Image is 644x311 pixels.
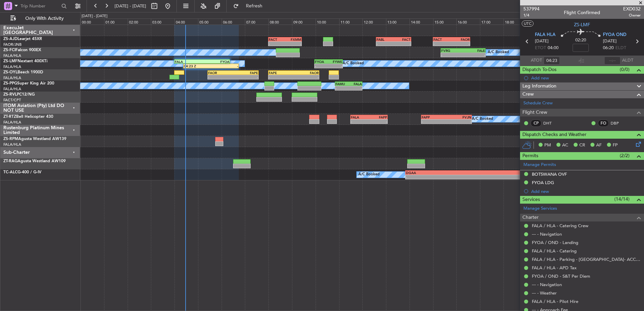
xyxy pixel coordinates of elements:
div: FAPE [233,71,258,75]
span: ATOT [531,57,542,64]
div: - [451,42,469,46]
a: ZS-RVLPC12/NG [3,93,35,97]
input: Trip Number [21,1,59,11]
span: Dispatch Checks and Weather [522,131,586,139]
div: - [369,119,387,124]
div: A/C Booked [472,114,493,124]
span: 02:20 [575,37,586,44]
div: 03:00 [151,19,174,25]
div: - [208,75,233,79]
span: ALDT [622,57,633,64]
div: FACT [394,37,411,41]
div: FAOR [294,71,319,75]
div: FYOA [315,60,328,64]
div: FYWE [329,60,342,64]
span: AF [596,142,602,149]
div: FABL [377,37,394,41]
a: FALA/HLA [3,120,21,125]
span: Only With Activity [18,16,71,21]
span: 06:20 [603,45,614,51]
span: 1/4 [523,12,540,18]
a: FALA / HLA - APD Tax [532,265,577,271]
span: Owner [623,12,641,18]
div: 04:23 Z [184,64,211,68]
div: 05:00 [198,19,222,25]
a: --- - Navigation [532,282,562,287]
div: 01:00 [104,19,128,25]
div: - [269,75,294,79]
div: 17:00 [480,19,504,25]
span: [DATE] - [DATE] [115,3,146,9]
a: FALA / HLA - Catering Crew [532,223,588,229]
div: - [463,53,485,57]
span: (2/2) [620,152,630,159]
span: [DATE] [603,38,617,45]
span: Permits [522,152,538,160]
div: A/C Booked [343,59,364,69]
div: FO [598,119,609,127]
span: AC [562,142,568,149]
div: - [233,75,258,79]
span: ZS-LMF [574,21,590,28]
a: ZS-OYLBeech 1900D [3,70,43,74]
div: 14:00 [410,19,433,25]
a: FALA/HLA [3,87,21,92]
span: ZS-OYL [3,70,18,74]
a: Manage Permits [523,162,556,168]
span: Dispatch To-Dos [522,66,556,74]
div: FALA [351,115,369,119]
div: A/C Booked [358,170,380,180]
a: DHT [543,120,558,126]
a: DBP [611,120,626,126]
span: ETOT [535,45,546,51]
span: ZS-RPM [3,137,18,141]
div: FAPE [269,71,294,75]
span: ZS-AJD [3,37,18,41]
button: Refresh [230,1,270,11]
div: 08:00 [268,19,292,25]
div: - [422,119,447,124]
div: - [377,42,394,46]
span: ZS-FCI [3,48,15,52]
div: - [211,64,238,68]
div: CP [530,119,542,127]
span: [DATE] [535,38,549,45]
div: 09:00 [292,19,316,25]
a: FALA / HLA - Catering [532,248,577,254]
div: FVJN [447,115,472,119]
span: Leg Information [522,82,556,90]
div: Flight Confirmed [564,9,600,16]
div: BOTSWANA OVF [532,171,567,177]
div: [DATE] - [DATE] [82,13,107,19]
span: FP [613,142,618,149]
span: CR [579,142,585,149]
div: - [351,119,369,124]
a: FAOR/JNB [3,42,22,47]
div: 15:00 [433,19,457,25]
span: 04:00 [548,45,558,51]
div: - [447,119,472,124]
span: ELDT [615,45,626,51]
div: FVRG [441,48,463,53]
div: FXMM [285,37,301,41]
a: FYOA / OND - S&T Per Diem [532,273,590,279]
div: FAMU [335,82,349,86]
span: ZT-RTZ [3,115,16,119]
span: FALA HLA [535,32,555,38]
div: FALA [175,60,202,64]
div: 10:00 [316,19,339,25]
div: 16:00 [456,19,480,25]
button: UTC [522,21,534,27]
div: - [329,64,342,68]
input: --:-- [604,57,620,65]
a: FYOA / OND - Landing [532,240,578,245]
span: ZS-PPG [3,81,17,85]
span: EXD032 [623,5,641,12]
div: 04:00 [174,19,198,25]
a: FALA/HLA [3,64,21,69]
a: ZS-FCIFalcon 900EX [3,48,41,52]
div: Add new [531,188,641,194]
div: - [294,75,319,79]
a: TC-ALCG-400 / G-IV [3,170,41,174]
div: FALE [463,48,485,53]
